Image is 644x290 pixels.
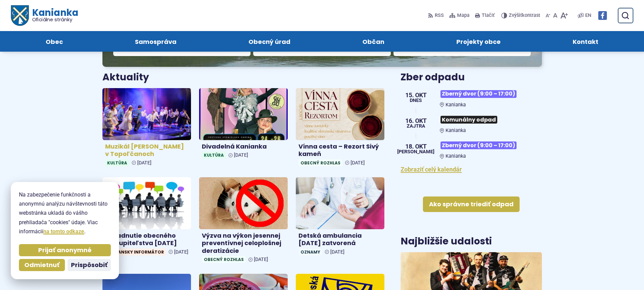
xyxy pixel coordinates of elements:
[330,249,344,255] span: [DATE]
[219,31,319,52] a: Obecný úrad
[474,8,496,23] button: Tlačiť
[401,139,542,159] a: Zberný dvor (9:00 – 17:00) Kanianka 18. okt [PERSON_NAME]
[446,153,466,159] span: Kanianka
[296,177,384,258] a: Detská ambulancia [DATE] zatvorená Oznamy [DATE]
[296,88,384,169] a: Vínna cesta – Rezort Sivý kameň Obecný rozhlas [DATE]
[405,98,427,103] span: Dnes
[16,31,92,52] a: Obec
[509,13,540,19] span: kontrast
[585,11,591,20] span: EN
[351,160,365,166] span: [DATE]
[102,88,191,169] a: Muzikál [PERSON_NAME] v Topoľčanoch Kultúra [DATE]
[105,143,188,158] h4: Muzikál [PERSON_NAME] v Topoľčanoch
[32,17,78,22] span: Oficiálne stránky
[46,31,63,52] span: Obec
[43,228,84,235] a: na tomto odkaze
[202,152,226,159] span: Kultúra
[299,143,382,158] h4: Vínna cesta – Rezort Sivý kameň
[405,118,427,124] span: 16. okt
[102,72,149,83] h3: Aktuality
[199,177,288,266] a: Výzva na výkon jesennej preventívnej celoplošnej deratizácie Obecný rozhlas [DATE]
[428,8,445,23] a: RSS
[501,8,542,23] button: Zvýšiťkontrast
[299,232,382,247] h4: Detská ambulancia [DATE] zatvorená
[584,11,593,20] a: EN
[19,244,111,256] button: Prijať anonymné
[105,248,166,256] span: Kaniansky informátor
[234,152,248,158] span: [DATE]
[299,248,322,256] span: Oznamy
[137,160,151,166] span: [DATE]
[362,31,384,52] span: Občan
[397,150,434,154] span: [PERSON_NAME]
[427,31,530,52] a: Projekty obce
[71,261,108,269] span: Prispôsobiť
[105,232,188,247] h4: Zasadnutie obecného zastupiteľstva [DATE]
[199,88,288,161] a: Divadelná Kanianka Kultúra [DATE]
[174,249,188,255] span: [DATE]
[202,143,285,151] h4: Divadelná Kanianka
[254,257,268,262] span: [DATE]
[248,31,290,52] span: Obecný úrad
[202,232,285,255] h4: Výzva na výkon jesennej preventívnej celoplošnej deratizácie
[135,31,176,52] span: Samospráva
[457,11,470,20] span: Mapa
[401,87,542,108] a: Zberný dvor (9:00 – 17:00) Kanianka 15. okt Dnes
[456,31,501,52] span: Projekty obce
[333,31,414,52] a: Občan
[440,90,517,98] span: Zberný dvor (9:00 – 17:00)
[435,11,444,20] span: RSS
[544,8,552,23] button: Zmenšiť veľkosť písma
[24,261,59,269] span: Odmietnuť
[105,31,206,52] a: Samospráva
[423,196,520,212] a: Ako správne triediť odpad
[28,8,78,22] h1: Kanianka
[544,31,628,52] a: Kontakt
[38,246,92,254] span: Prijať anonymné
[440,141,517,149] span: Zberný dvor (9:00 – 17:00)
[401,72,542,83] h3: Zber odpadu
[559,8,569,23] button: Zväčšiť veľkosť písma
[446,128,466,133] span: Kanianka
[509,12,522,18] span: Zvýšiť
[11,5,28,26] img: Prejsť na domovskú stránku
[598,11,607,20] img: Prejsť na Facebook stránku
[573,31,598,52] span: Kontakt
[401,113,542,133] a: Komunálny odpad Kanianka 16. okt Zajtra
[202,256,246,263] span: Obecný rozhlas
[440,116,497,124] span: Komunálny odpad
[102,177,191,258] a: Zasadnutie obecného zastupiteľstva [DATE] Kaniansky informátor [DATE]
[405,92,427,98] span: 15. okt
[19,259,65,271] button: Odmietnuť
[552,8,559,23] button: Nastaviť pôvodnú veľkosť písma
[105,159,129,166] span: Kultúra
[401,236,492,247] h3: Najbližšie udalosti
[11,5,78,26] a: Logo Kanianka, prejsť na domovskú stránku.
[446,102,466,108] span: Kanianka
[19,190,111,236] p: Na zabezpečenie funkčnosti a anonymnú analýzu návštevnosti táto webstránka ukladá do vášho prehli...
[482,13,495,19] span: Tlačiť
[405,124,427,129] span: Zajtra
[299,159,342,166] span: Obecný rozhlas
[68,259,111,271] button: Prispôsobiť
[401,166,462,173] a: Zobraziť celý kalendár
[397,143,434,150] span: 18. okt
[448,8,471,23] a: Mapa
